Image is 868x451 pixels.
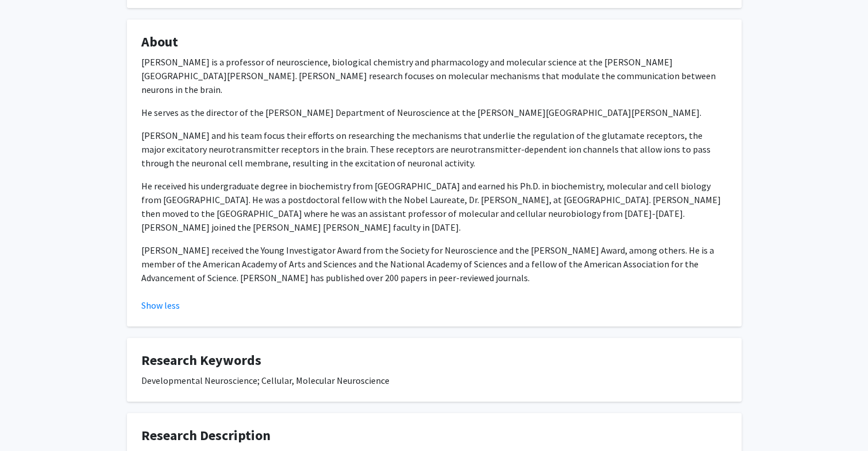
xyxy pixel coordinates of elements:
p: [PERSON_NAME] and his team focus their efforts on researching the mechanisms that underlie the re... [141,129,727,170]
iframe: Chat [9,399,49,442]
h4: About [141,34,727,50]
p: He received his undergraduate degree in biochemistry from [GEOGRAPHIC_DATA] and earned his Ph.D. ... [141,179,727,234]
p: [PERSON_NAME] is a professor of neuroscience, biological chemistry and pharmacology and molecular... [141,55,727,96]
h4: Research Description [141,427,727,444]
p: He serves as the director of the [PERSON_NAME] Department of Neuroscience at the [PERSON_NAME][GE... [141,106,727,119]
div: Developmental Neuroscience; Cellular, Molecular Neuroscience [141,374,727,387]
button: Show less [141,298,180,312]
h4: Research Keywords [141,352,727,369]
p: [PERSON_NAME] received the Young Investigator Award from the Society for Neuroscience and the [PE... [141,243,727,285]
